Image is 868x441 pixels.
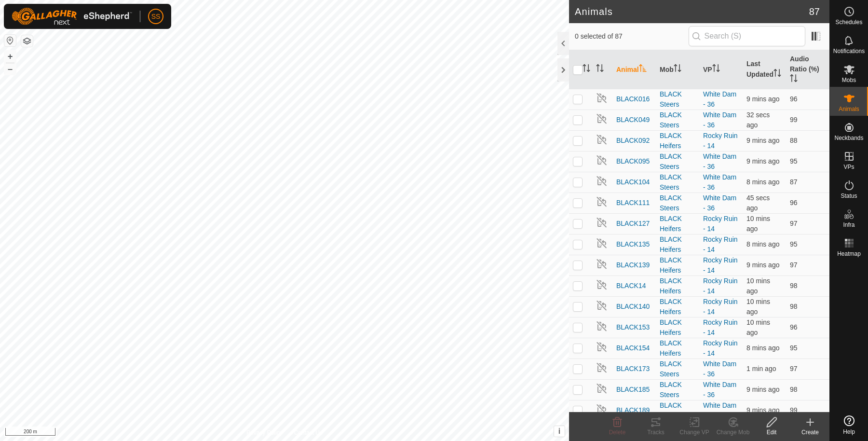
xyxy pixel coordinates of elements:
img: returning off [596,154,608,166]
span: BLACK14 [616,281,646,291]
div: Tracks [637,428,675,437]
span: Animals [839,106,859,112]
div: BLACK Steers [660,400,695,421]
span: 12 Sept 2025, 1:14 pm [746,318,770,336]
div: BLACK Steers [660,110,695,130]
span: 12 Sept 2025, 1:15 pm [746,178,779,186]
span: 12 Sept 2025, 1:15 pm [746,157,779,165]
span: i [558,427,560,435]
p-sorticon: Activate to sort [773,70,781,78]
span: 98 [790,282,798,289]
span: 98 [790,386,798,393]
span: BLACK139 [616,260,650,270]
span: 96 [790,323,798,331]
a: Rocky Ruin - 14 [703,256,738,274]
span: 99 [790,116,798,124]
span: SS [151,12,161,22]
span: BLACK140 [616,302,650,312]
img: returning off [596,403,608,415]
a: Contact Us [294,428,323,437]
a: Rocky Ruin - 14 [703,235,738,253]
div: BLACK Steers [660,193,695,213]
span: Help [843,429,855,435]
a: White Dam - 36 [703,152,736,170]
span: 95 [790,240,798,248]
button: + [4,51,16,62]
img: returning off [596,134,608,145]
span: 12 Sept 2025, 1:15 pm [746,386,779,393]
a: White Dam - 36 [703,173,736,191]
span: BLACK016 [616,94,650,104]
p-sorticon: Activate to sort [583,66,590,73]
img: returning off [596,92,608,104]
span: BLACK154 [616,343,650,353]
span: 95 [790,157,798,165]
a: White Dam - 36 [703,111,736,129]
span: BLACK127 [616,219,650,229]
span: BLACK135 [616,239,650,249]
span: 95 [790,344,798,352]
button: Reset Map [4,35,16,46]
button: – [4,63,16,75]
a: Rocky Ruin - 14 [703,318,738,336]
span: 12 Sept 2025, 1:14 pm [746,137,779,144]
img: returning off [596,196,608,207]
a: White Dam - 36 [703,90,736,108]
img: returning off [596,362,608,373]
a: Help [830,412,868,439]
span: 12 Sept 2025, 1:15 pm [746,240,779,248]
span: Infra [843,222,854,228]
span: BLACK095 [616,156,650,166]
span: BLACK189 [616,405,650,415]
p-sorticon: Activate to sort [596,66,604,73]
div: Change Mob [714,428,752,437]
img: returning off [596,217,608,228]
span: 97 [790,261,798,269]
span: 12 Sept 2025, 1:23 pm [746,111,770,129]
div: BLACK Heifers [660,234,695,255]
div: Edit [752,428,791,437]
a: Rocky Ruin - 14 [703,298,738,316]
div: BLACK Heifers [660,255,695,276]
th: Animal [612,50,656,89]
span: 12 Sept 2025, 1:14 pm [746,215,770,233]
a: White Dam - 36 [703,401,736,419]
span: 87 [809,4,820,19]
span: 12 Sept 2025, 1:15 pm [746,406,779,414]
div: BLACK Steers [660,172,695,193]
span: BLACK185 [616,385,650,395]
span: 98 [790,303,798,310]
span: Status [841,193,857,199]
p-sorticon: Activate to sort [674,66,681,73]
div: Create [791,428,829,437]
div: BLACK Heifers [660,338,695,358]
h2: Animals [575,6,809,17]
img: returning off [596,279,608,290]
span: 12 Sept 2025, 1:23 pm [746,365,776,372]
span: 96 [790,95,798,103]
img: returning off [596,341,608,353]
span: Delete [609,429,626,436]
img: returning off [596,320,608,332]
div: BLACK Steers [660,89,695,110]
div: BLACK Steers [660,359,695,379]
img: returning off [596,175,608,187]
span: BLACK173 [616,364,650,374]
span: 12 Sept 2025, 1:15 pm [746,95,779,103]
span: Mobs [842,77,856,83]
button: Map Layers [21,35,33,47]
th: Audio Ratio (%) [786,50,829,89]
span: BLACK153 [616,322,650,332]
img: Gallagher Logo [12,8,132,25]
span: BLACK092 [616,136,650,146]
span: 96 [790,199,798,207]
img: returning off [596,383,608,394]
input: Search (S) [689,26,805,46]
div: BLACK Heifers [660,297,695,317]
th: VP [699,50,743,89]
a: White Dam - 36 [703,381,736,399]
div: Change VP [675,428,714,437]
a: Rocky Ruin - 14 [703,277,738,295]
a: Rocky Ruin - 14 [703,339,738,357]
div: BLACK Steers [660,380,695,400]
